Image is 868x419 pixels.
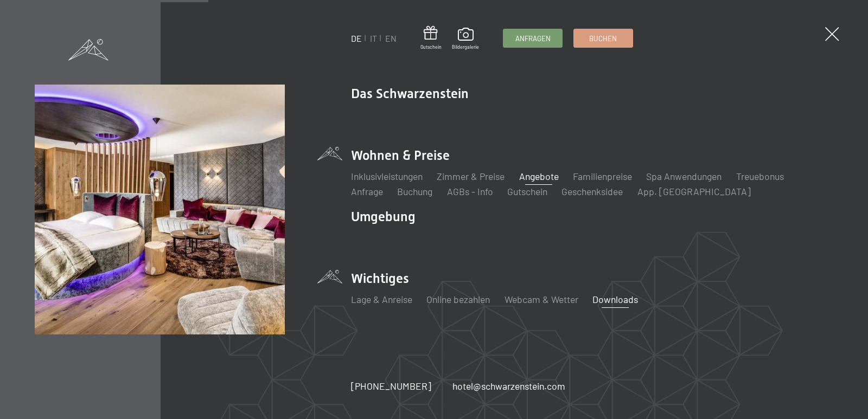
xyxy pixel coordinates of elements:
[515,34,551,43] span: Anfragen
[505,293,578,305] a: Webcam & Wetter
[452,379,565,393] a: hotel@schwarzenstein.com
[589,34,617,43] span: Buchen
[637,185,751,197] a: App. [GEOGRAPHIC_DATA]
[351,33,362,43] a: DE
[574,29,633,47] a: Buchen
[646,170,722,182] a: Spa Anwendungen
[437,170,505,182] a: Zimmer & Preise
[507,185,547,197] a: Gutschein
[370,33,377,43] a: IT
[351,170,423,182] a: Inklusivleistungen
[420,44,442,50] span: Gutschein
[592,293,638,305] a: Downloads
[519,170,559,182] a: Angebote
[447,185,493,197] a: AGBs - Info
[351,293,412,305] a: Lage & Anreise
[385,33,397,43] a: EN
[351,185,383,197] a: Anfrage
[351,379,431,393] a: [PHONE_NUMBER]
[561,185,623,197] a: Geschenksidee
[573,170,632,182] a: Familienpreise
[452,44,479,50] span: Bildergalerie
[420,26,442,50] a: Gutschein
[426,293,490,305] a: Online bezahlen
[397,185,432,197] a: Buchung
[351,380,431,392] span: [PHONE_NUMBER]
[503,29,562,47] a: Anfragen
[736,170,784,182] a: Treuebonus
[452,28,479,50] a: Bildergalerie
